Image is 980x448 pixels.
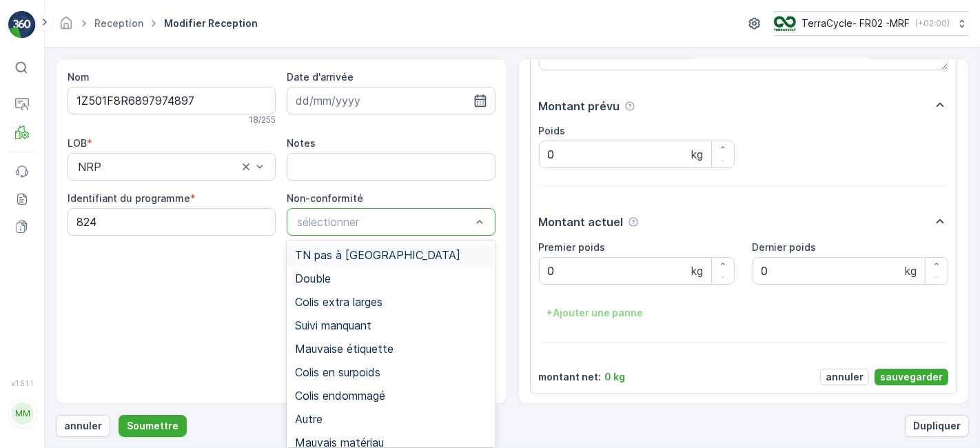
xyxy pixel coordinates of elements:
button: MM [8,390,36,437]
label: Date d'arrivée [287,71,354,83]
p: 0 kg [605,370,626,384]
a: Page d'accueil [59,21,74,32]
img: logo [8,11,36,39]
p: 18 / 255 [249,114,276,125]
label: Nom [68,71,90,83]
span: Modifier Reception [161,17,261,30]
p: + Ajouter une panne [547,306,644,320]
label: Poids [539,125,566,136]
p: annuler [826,370,864,384]
label: LOB [68,137,87,149]
label: Identifiant du programme [68,192,190,204]
p: TerraCycle- FR02 -MRF [802,17,910,30]
input: dd/mm/yyyy [287,87,495,114]
p: kg [691,146,703,163]
p: Montant prévu [539,98,620,114]
span: Mauvaise étiquette [295,343,394,355]
label: Non-conformité [287,192,363,204]
span: v 1.51.1 [8,379,36,387]
button: sauvegarder [875,369,948,385]
span: TN pas à [GEOGRAPHIC_DATA] [295,249,460,261]
p: annuler [64,419,102,433]
p: kg [691,263,703,279]
img: terracycle.png [774,16,796,31]
p: Soumettre [127,419,178,433]
p: ( +02:00 ) [915,18,950,29]
div: Aide Icône d'info-bulle [624,101,635,112]
p: Dupliquer [913,419,961,433]
div: Aide Icône d'info-bulle [628,216,639,227]
span: Suivi manquant [295,319,371,332]
button: TerraCycle- FR02 -MRF(+02:00) [774,11,969,36]
a: Reception [94,17,143,29]
div: MM [12,403,34,425]
label: Dernier poids [753,241,817,253]
label: Notes [287,137,316,149]
p: montant net : [539,370,602,384]
button: annuler [820,369,869,385]
button: +Ajouter une panne [539,302,652,324]
span: Colis endommagé [295,389,385,402]
span: Double [295,272,331,285]
p: kg [905,263,917,279]
p: sélectionner [297,214,471,230]
button: Soumettre [119,415,187,437]
label: Premier poids [539,241,606,253]
p: sauvegarder [880,370,943,384]
span: Colis extra larges [295,296,382,308]
span: Colis en surpoids [295,366,380,378]
p: Montant actuel [539,214,624,230]
span: Autre [295,413,323,425]
button: annuler [56,415,110,437]
button: Dupliquer [905,415,969,437]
